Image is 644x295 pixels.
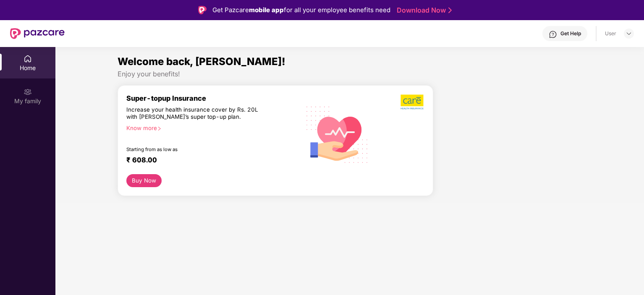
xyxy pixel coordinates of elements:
img: svg+xml;base64,PHN2ZyB3aWR0aD0iMjAiIGhlaWdodD0iMjAiIHZpZXdCb3g9IjAgMCAyMCAyMCIgZmlsbD0ibm9uZSIgeG... [24,88,32,96]
strong: mobile app [249,6,284,14]
div: Starting from as low as [126,146,264,152]
img: New Pazcare Logo [10,28,65,39]
div: Get Help [560,30,581,37]
span: right [157,126,162,131]
button: Buy Now [126,174,162,187]
div: Increase your health insurance cover by Rs. 20L with [PERSON_NAME]’s super top-up plan. [126,106,264,121]
img: Logo [198,6,207,14]
img: Stroke [448,6,452,15]
div: User [605,30,616,37]
div: Get Pazcare for all your employee benefits need [212,5,390,15]
img: svg+xml;base64,PHN2ZyBpZD0iSG9tZSIgeG1sbnM9Imh0dHA6Ly93d3cudzMub3JnLzIwMDAvc3ZnIiB3aWR0aD0iMjAiIG... [24,55,32,63]
img: svg+xml;base64,PHN2ZyB4bWxucz0iaHR0cDovL3d3dy53My5vcmcvMjAwMC9zdmciIHhtbG5zOnhsaW5rPSJodHRwOi8vd3... [300,96,375,172]
a: Download Now [397,6,449,15]
div: Super-topup Insurance [126,94,300,102]
img: svg+xml;base64,PHN2ZyBpZD0iRHJvcGRvd24tMzJ4MzIiIHhtbG5zPSJodHRwOi8vd3d3LnczLm9yZy8yMDAwL3N2ZyIgd2... [626,30,632,37]
div: Know more [126,125,295,131]
div: ₹ 608.00 [126,156,292,166]
img: svg+xml;base64,PHN2ZyBpZD0iSGVscC0zMngzMiIgeG1sbnM9Imh0dHA6Ly93d3cudzMub3JnLzIwMDAvc3ZnIiB3aWR0aD... [549,30,557,39]
div: Enjoy your benefits! [118,70,582,78]
span: Welcome back, [PERSON_NAME]! [118,55,285,68]
img: b5dec4f62d2307b9de63beb79f102df3.png [401,94,424,110]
